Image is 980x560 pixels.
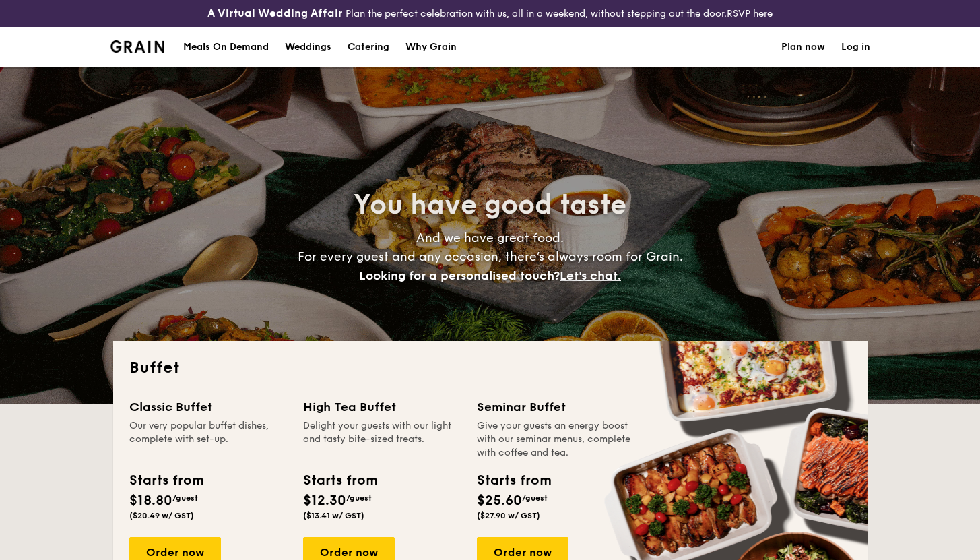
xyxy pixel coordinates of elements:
[172,493,198,503] span: /guest
[175,27,277,67] a: Meals On Demand
[477,419,634,460] div: Give your guests an energy boost with our seminar menus, complete with coffee and tea.
[781,27,825,67] a: Plan now
[560,268,621,283] span: Let's chat.
[110,40,165,53] a: Logotype
[354,189,626,221] span: You have good taste
[303,419,461,460] div: Delight your guests with our light and tasty bite-sized treats.
[405,27,457,67] div: Why Grain
[346,493,372,503] span: /guest
[727,8,773,20] a: RSVP here
[129,493,172,509] span: $18.80
[129,419,287,460] div: Our very popular buffet dishes, complete with set-up.
[110,40,165,53] img: Grain
[183,27,269,67] div: Meals On Demand
[397,27,465,67] a: Why Grain
[841,27,870,67] a: Log in
[129,357,851,379] h2: Buffet
[303,398,461,416] div: High Tea Buffet
[129,470,203,491] div: Starts from
[348,27,389,67] h1: Catering
[298,230,683,283] span: And we have great food. For every guest and any occasion, there’s always room for Grain.
[277,27,339,67] a: Weddings
[477,470,550,491] div: Starts from
[359,268,560,283] span: Looking for a personalised touch?
[129,398,287,416] div: Classic Buffet
[477,398,634,416] div: Seminar Buffet
[164,5,817,22] div: Plan the perfect celebration with us, all in a weekend, without stepping out the door.
[303,493,346,509] span: $12.30
[303,470,377,491] div: Starts from
[207,5,343,22] h4: A Virtual Wedding Affair
[285,27,331,67] div: Weddings
[339,27,397,67] a: Catering
[303,511,364,520] span: ($13.41 w/ GST)
[522,493,548,503] span: /guest
[477,493,522,509] span: $25.60
[477,511,540,520] span: ($27.90 w/ GST)
[129,511,194,520] span: ($20.49 w/ GST)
